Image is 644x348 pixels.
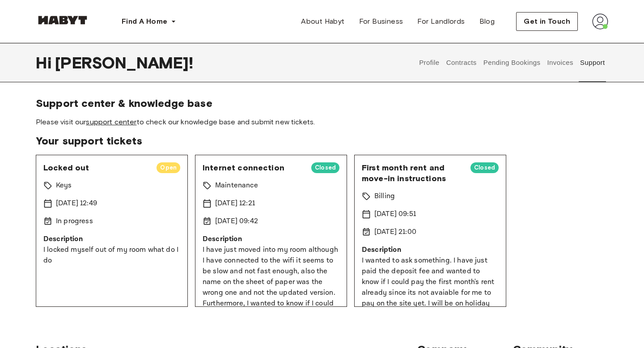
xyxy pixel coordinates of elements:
button: Support [579,43,606,82]
span: About Habyt [301,16,344,27]
span: Blog [479,16,495,27]
p: Description [203,234,339,245]
span: Closed [311,163,339,172]
p: [DATE] 12:49 [56,198,97,209]
p: Description [362,245,499,255]
span: [PERSON_NAME] ! [55,53,193,72]
a: About Habyt [294,13,352,30]
a: For Business [352,13,411,30]
span: Open [157,163,180,172]
div: user profile tabs [416,43,608,82]
p: I locked myself out of my room what do I do [43,245,180,266]
span: Closed [470,163,499,172]
span: Internet connection [203,162,304,173]
span: Locked out [43,162,149,173]
button: Invoices [546,43,574,82]
span: For Landlords [417,16,465,27]
span: Hi [36,53,55,72]
img: avatar [592,13,608,30]
p: [DATE] 21:00 [374,227,416,238]
span: Your support tickets [36,134,608,148]
span: First month rent and move-in instructions [362,162,463,184]
p: Keys [56,180,72,191]
a: For Landlords [410,13,472,30]
a: support center [86,118,136,126]
p: [DATE] 09:51 [374,209,416,220]
p: [DATE] 09:42 [215,216,258,227]
span: Support center & knowledge base [36,97,608,110]
p: [DATE] 12:21 [215,198,255,209]
button: Profile [418,43,441,82]
a: Blog [472,13,502,30]
p: Maintenance [215,180,258,191]
p: In progress [56,216,93,227]
button: Find A Home [114,13,183,30]
p: Billing [374,191,395,202]
span: For Business [359,16,403,27]
span: Find A Home [122,16,167,27]
p: Description [43,234,180,245]
button: Pending Bookings [482,43,542,82]
img: Habyt [36,16,89,25]
button: Get in Touch [516,12,578,31]
span: Get in Touch [524,16,570,27]
button: Contracts [445,43,478,82]
span: Please visit our to check our knowledge base and submit new tickets. [36,117,608,127]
